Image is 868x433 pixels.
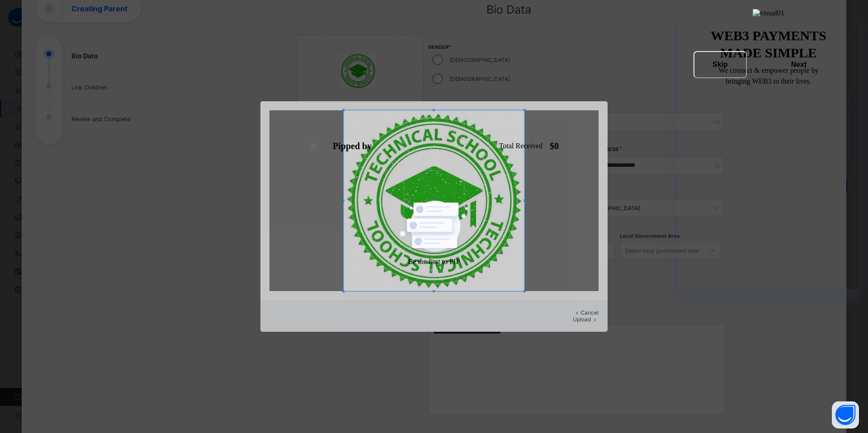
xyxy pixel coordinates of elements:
[499,141,542,151] div: Total Received
[408,256,460,267] div: Be the first to PIP
[550,140,559,152] div: $ 0
[333,140,372,152] div: Pipped by
[754,51,844,78] button: Next
[832,401,859,428] button: Open asap
[693,51,747,78] button: Skip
